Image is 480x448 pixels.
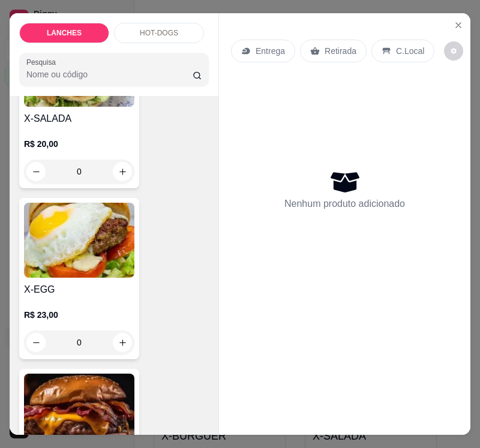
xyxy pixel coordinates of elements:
p: HOT-DOGS [140,28,178,38]
p: R$ 20,00 [24,138,134,150]
button: decrease-product-quantity [444,41,463,61]
p: LANCHES [47,28,82,38]
p: C.Local [396,45,424,57]
button: increase-product-quantity [113,162,132,181]
h4: X-SALADA [24,112,134,126]
h4: X-EGG [24,282,134,297]
p: R$ 23,00 [24,309,134,321]
input: Pesquisa [26,68,193,80]
button: Close [449,16,468,35]
button: increase-product-quantity [113,333,132,352]
p: Entrega [256,45,285,57]
label: Pesquisa [26,57,60,67]
img: product-image [24,203,134,278]
p: Nenhum produto adicionado [284,197,405,211]
p: Retirada [325,45,356,57]
button: decrease-product-quantity [26,333,46,352]
button: decrease-product-quantity [26,162,46,181]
